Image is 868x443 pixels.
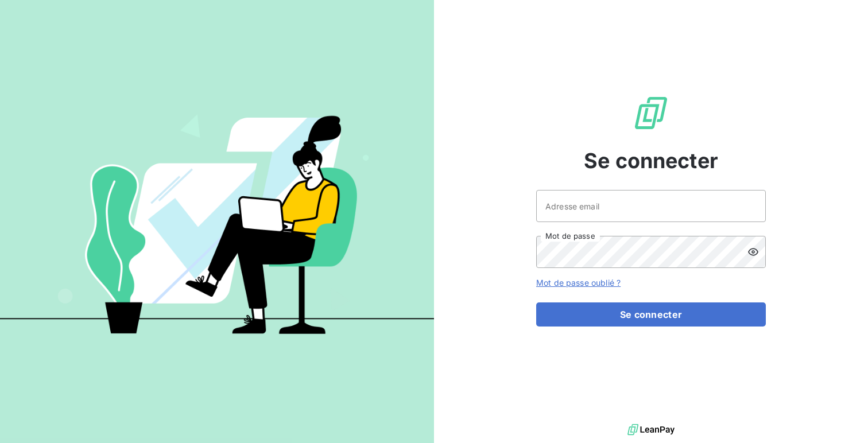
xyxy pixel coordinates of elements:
span: Se connecter [584,145,718,176]
img: logo [627,421,675,438]
input: placeholder [536,190,766,222]
a: Mot de passe oublié ? [536,278,621,287]
button: Se connecter [536,302,766,327]
img: Logo LeanPay [633,95,669,131]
